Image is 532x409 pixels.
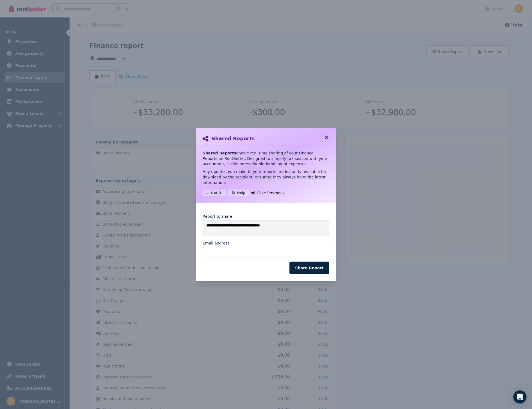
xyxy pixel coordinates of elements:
[203,151,236,155] strong: Shared Reports
[228,190,249,196] button: Help
[251,190,285,196] a: Give feedback
[289,262,329,274] button: Share Report
[513,390,527,404] div: Open Intercom Messenger
[203,150,329,167] p: enable real-time sharing of your Finance Reports on RentBetter. Designed to simplify tax season w...
[203,190,226,196] button: Got it!
[203,169,329,185] p: Any updates you make to your reports are instantly available for download by the recipient, ensur...
[203,240,229,246] label: Email address
[203,214,232,219] label: Report to share
[212,135,255,142] h2: Shared Reports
